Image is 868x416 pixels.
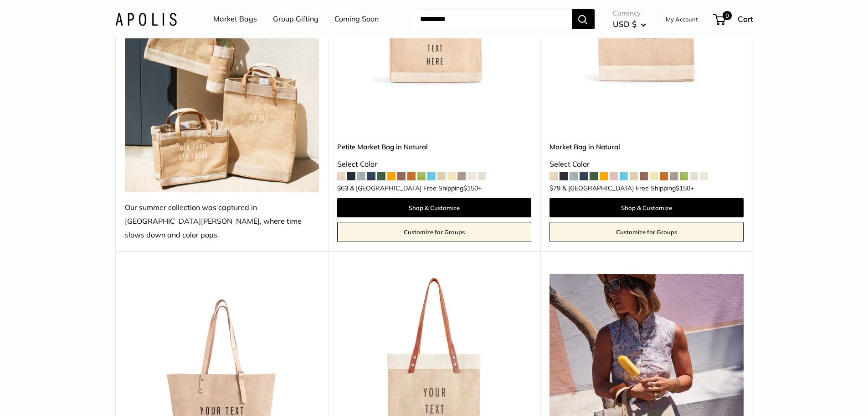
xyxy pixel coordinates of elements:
span: & [GEOGRAPHIC_DATA] Free Shipping + [350,185,482,191]
a: Coming Soon [334,12,379,26]
a: Shop & Customize [337,198,531,217]
a: 0 Cart [714,12,753,26]
button: Search [572,9,595,29]
button: USD $ [613,17,646,32]
div: Our summer collection was captured in [GEOGRAPHIC_DATA][PERSON_NAME], where time slows down and c... [125,201,319,242]
span: $150 [676,184,690,192]
span: Currency [613,7,646,20]
div: Select Color [337,158,531,171]
a: Shop & Customize [550,198,744,217]
span: USD $ [613,19,637,29]
a: Group Gifting [273,12,318,26]
a: Market Bag in Natural [550,142,744,152]
span: 0 [722,11,731,20]
span: & [GEOGRAPHIC_DATA] Free Shipping + [562,185,694,191]
a: Petite Market Bag in Natural [337,142,531,152]
a: My Account [666,14,698,25]
div: Select Color [550,158,744,171]
img: Apolis [115,12,177,26]
span: $79 [550,184,560,192]
a: Customize for Groups [550,222,744,242]
a: Customize for Groups [337,222,531,242]
span: $63 [337,184,348,192]
span: Cart [738,14,753,24]
a: Market Bags [213,12,257,26]
span: $150 [463,184,478,192]
input: Search... [413,9,572,29]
